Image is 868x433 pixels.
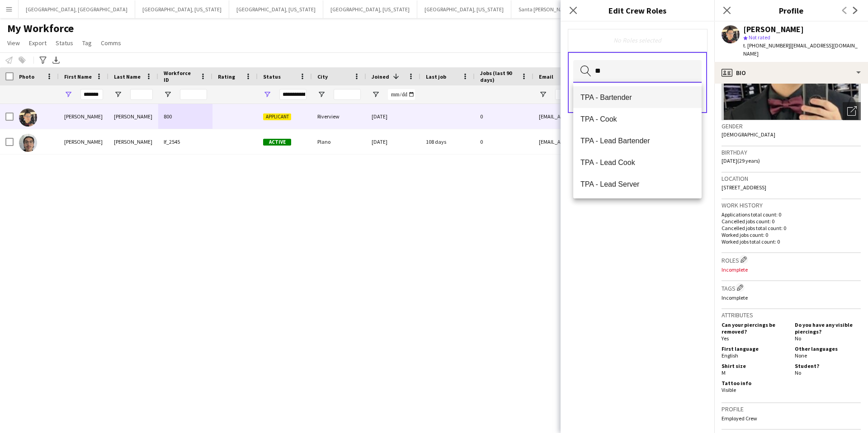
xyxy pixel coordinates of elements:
[533,129,714,154] div: [EMAIL_ADDRESS][DOMAIN_NAME]
[417,0,511,18] button: [GEOGRAPHIC_DATA], [US_STATE]
[19,108,37,127] img: Ricardo Martinez
[743,25,804,33] div: [PERSON_NAME]
[7,39,20,47] span: View
[56,39,73,47] span: Status
[19,73,34,80] span: Photo
[722,345,788,352] h5: First language
[580,93,694,102] span: TPA - Bartender
[714,5,868,16] h3: Profile
[722,321,788,335] h5: Can your piercings be removed?
[388,89,415,100] input: Joined Filter Input
[164,70,196,83] span: Workforce ID
[843,102,861,120] div: Open photos pop-in
[426,73,446,80] span: Last job
[366,129,420,154] div: [DATE]
[263,90,271,99] button: Open Filter Menu
[722,201,861,209] h3: Work history
[108,129,158,154] div: [PERSON_NAME]
[722,380,788,386] h5: Tattoo info
[80,89,103,100] input: First Name Filter Input
[722,294,861,301] p: Incomplete
[334,89,361,100] input: City Filter Input
[64,90,72,99] button: Open Filter Menu
[366,104,420,129] div: [DATE]
[317,73,328,80] span: City
[25,37,50,49] a: Export
[480,70,517,83] span: Jobs (last 90 days)
[722,362,788,369] h5: Shirt size
[108,104,158,129] div: [PERSON_NAME]
[795,362,861,369] h5: Student?
[580,136,694,145] span: TPA - Lead Bartender
[795,345,861,352] h5: Other languages
[722,266,861,273] p: Incomplete
[317,90,325,99] button: Open Filter Menu
[263,113,291,120] span: Applicant
[59,104,108,129] div: [PERSON_NAME]
[372,90,380,99] button: Open Filter Menu
[722,225,861,231] p: Cancelled jobs total count: 0
[52,37,77,49] a: Status
[795,335,801,342] span: No
[561,5,714,16] h3: Edit Crew Roles
[539,73,553,80] span: Email
[323,0,417,18] button: [GEOGRAPHIC_DATA], [US_STATE]
[158,129,212,154] div: lf_2545
[263,139,291,146] span: Active
[722,184,766,191] span: [STREET_ADDRESS]
[420,129,475,154] div: 108 days
[135,0,229,18] button: [GEOGRAPHIC_DATA], [US_STATE]
[795,321,861,335] h5: Do you have any visible piercings?
[722,211,861,218] p: Applications total count: 0
[533,104,714,129] div: [EMAIL_ADDRESS][DOMAIN_NAME]
[51,55,61,66] app-action-btn: Export XLSX
[722,386,736,393] span: Visible
[180,89,207,100] input: Workforce ID Filter Input
[372,73,389,80] span: Joined
[722,283,861,292] h3: Tags
[743,42,790,49] span: t. [PHONE_NUMBER]
[114,73,141,80] span: Last Name
[722,148,861,156] h3: Birthday
[19,134,37,152] img: Ricardo Moreno
[714,62,868,84] div: Bio
[82,39,92,47] span: Tag
[580,158,694,167] span: TPA - Lead Cook
[722,405,861,413] h3: Profile
[101,39,121,47] span: Comms
[79,37,95,49] a: Tag
[722,238,861,245] p: Worked jobs total count: 0
[795,369,801,376] span: No
[539,90,547,99] button: Open Filter Menu
[555,89,709,100] input: Email Filter Input
[743,42,858,57] span: | [EMAIL_ADDRESS][DOMAIN_NAME]
[475,129,533,154] div: 0
[795,352,807,359] span: None
[7,22,74,35] span: My Workforce
[164,90,172,99] button: Open Filter Menu
[722,255,861,264] h3: Roles
[114,90,122,99] button: Open Filter Menu
[722,218,861,225] p: Cancelled jobs count: 0
[263,73,281,80] span: Status
[575,36,700,44] div: No Roles selected
[749,34,770,41] span: Not rated
[29,39,47,47] span: Export
[722,157,760,164] span: [DATE] (29 years)
[722,311,861,319] h3: Attributes
[97,37,125,49] a: Comms
[19,0,135,18] button: [GEOGRAPHIC_DATA], [GEOGRAPHIC_DATA]
[475,104,533,129] div: 0
[130,89,153,100] input: Last Name Filter Input
[580,115,694,123] span: TPA - Cook
[511,0,580,18] button: Santa [PERSON_NAME]
[722,174,861,183] h3: Location
[722,415,861,422] p: Employed Crew
[158,104,212,129] div: 800
[722,131,775,138] span: [DEMOGRAPHIC_DATA]
[312,129,366,154] div: Plano
[38,55,48,66] app-action-btn: Advanced filters
[4,37,24,49] a: View
[722,231,861,238] p: Worked jobs count: 0
[312,104,366,129] div: Riverview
